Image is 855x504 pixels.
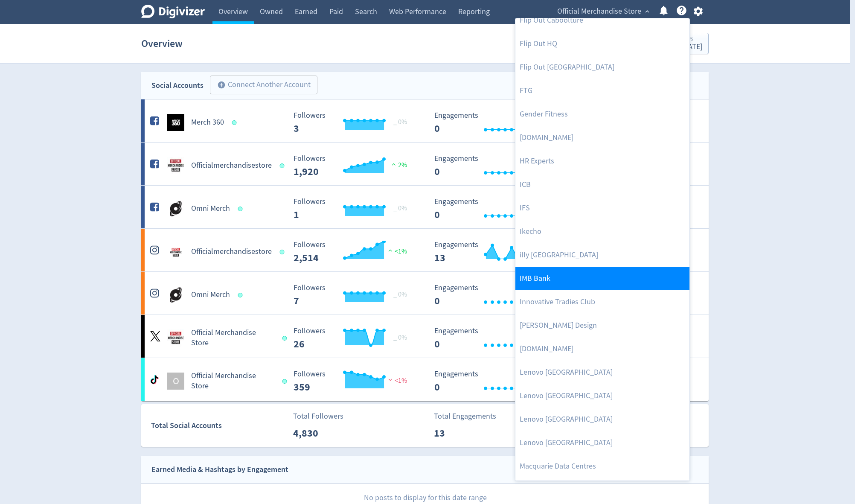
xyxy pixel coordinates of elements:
[515,361,689,384] a: Lenovo [GEOGRAPHIC_DATA]
[515,267,689,290] a: IMB Bank
[515,314,689,337] a: [PERSON_NAME] Design
[515,79,689,102] a: FTG
[515,220,689,243] a: Ikecho
[515,126,689,149] a: [DOMAIN_NAME]
[515,9,689,32] a: Flip Out Caboolture
[515,431,689,454] a: Lenovo [GEOGRAPHIC_DATA]
[515,102,689,126] a: Gender Fitness
[515,173,689,196] a: ICB
[515,196,689,220] a: IFS
[515,408,689,431] a: Lenovo [GEOGRAPHIC_DATA]
[515,478,689,501] a: [PERSON_NAME] and [PERSON_NAME]
[515,337,689,361] a: [DOMAIN_NAME]
[515,55,689,79] a: Flip Out [GEOGRAPHIC_DATA]
[515,290,689,314] a: Innovative Tradies Club
[515,454,689,478] a: Macquarie Data Centres
[515,384,689,408] a: Lenovo [GEOGRAPHIC_DATA]
[515,32,689,55] a: Flip Out HQ
[515,243,689,267] a: illy [GEOGRAPHIC_DATA]
[515,149,689,173] a: HR Experts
